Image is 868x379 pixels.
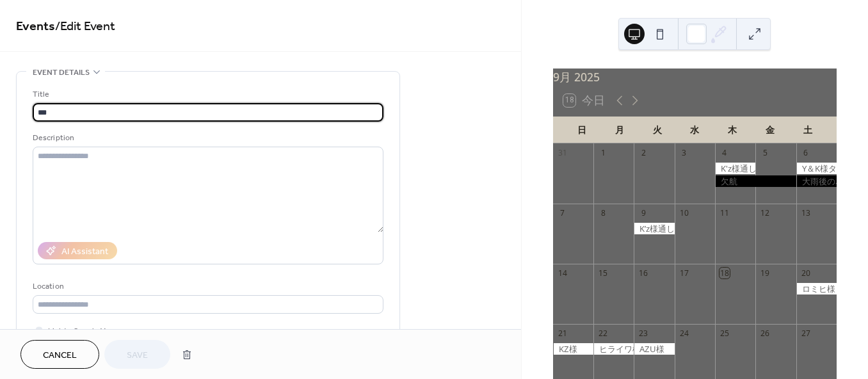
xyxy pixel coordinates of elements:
[600,117,638,143] div: 月
[760,207,771,218] div: 12
[714,117,751,143] div: 木
[800,147,811,158] div: 6
[719,268,730,278] div: 18
[638,207,649,218] div: 9
[557,268,568,278] div: 14
[20,340,99,369] button: Cancel
[719,207,730,218] div: 11
[676,117,714,143] div: 水
[553,343,593,355] div: KZ様
[557,328,568,339] div: 21
[638,268,649,278] div: 16
[638,147,649,158] div: 2
[679,207,689,218] div: 10
[557,147,568,158] div: 31
[598,147,609,158] div: 1
[638,328,649,339] div: 23
[33,88,381,101] div: Title
[16,14,55,39] a: Events
[796,283,837,294] div: ロミヒ様
[760,147,771,158] div: 5
[719,147,730,158] div: 4
[679,147,689,158] div: 3
[557,207,568,218] div: 7
[679,268,689,278] div: 17
[715,175,796,187] div: 欠航
[751,117,789,143] div: 金
[33,66,90,79] span: Event details
[553,69,837,85] div: 9月 2025
[634,223,674,234] div: K’z様通し便
[598,207,609,218] div: 8
[48,325,118,338] span: Link to Google Maps
[800,268,811,278] div: 20
[33,280,381,293] div: Location
[789,117,826,143] div: 土
[796,175,837,187] div: 大雨後の為欠航
[760,268,771,278] div: 19
[719,328,730,339] div: 25
[638,117,676,143] div: 火
[679,328,689,339] div: 24
[593,343,634,355] div: ヒライワ様
[55,14,115,39] span: / Edit Event
[598,268,609,278] div: 15
[33,131,381,145] div: Description
[563,117,601,143] div: 日
[796,163,837,174] div: Y＆K様タイラバ便
[800,328,811,339] div: 27
[800,207,811,218] div: 13
[634,343,674,355] div: AZU様
[598,328,609,339] div: 22
[715,163,755,174] div: K'z様通し便
[43,349,77,362] span: Cancel
[760,328,771,339] div: 26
